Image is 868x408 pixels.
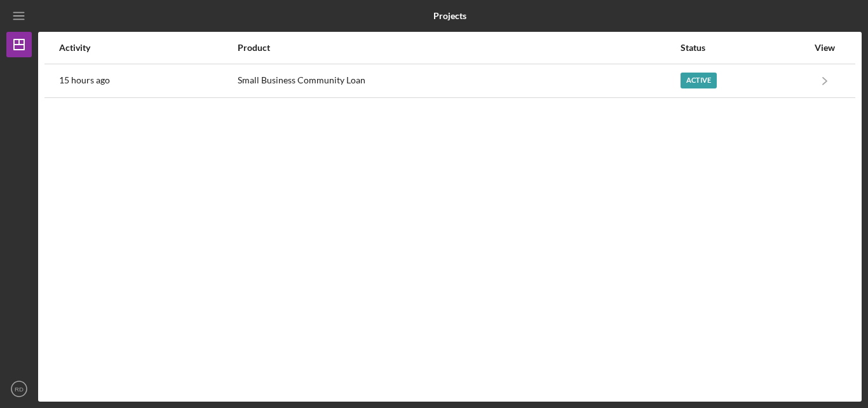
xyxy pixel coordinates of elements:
[6,376,32,402] button: RD
[238,65,679,97] div: Small Business Community Loan
[59,75,110,85] time: 2025-08-15 01:04
[809,43,841,53] div: View
[15,386,24,393] text: RD
[681,43,808,53] div: Status
[681,73,717,88] div: Active
[433,11,466,21] b: Projects
[238,43,679,53] div: Product
[59,43,236,53] div: Activity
